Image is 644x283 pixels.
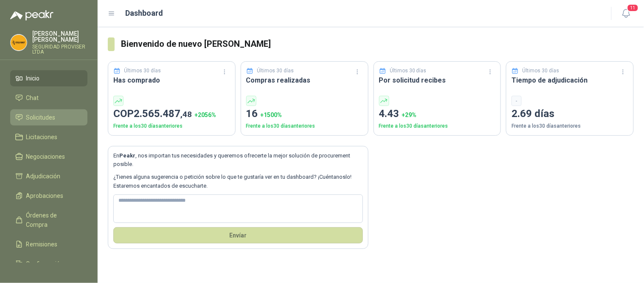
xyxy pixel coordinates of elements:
[246,122,363,130] p: Frente a los 30 días anteriores
[32,44,87,54] p: SEGURIDAD PROVISER LTDA
[10,236,87,252] a: Remisiones
[194,111,216,118] span: + 2056 %
[261,111,282,118] span: + 1500 %
[121,37,634,51] h3: Bienvenido de nuevo [PERSON_NAME]
[113,75,230,86] h3: Has comprado
[512,122,628,130] p: Frente a los 30 días anteriores
[126,7,163,19] h1: Dashboard
[402,111,417,118] span: + 29 %
[26,74,40,83] span: Inicio
[10,188,87,204] a: Aprobaciones
[379,122,496,130] p: Frente a los 30 días anteriores
[10,149,87,165] a: Negociaciones
[379,75,496,86] h3: Por solicitud recibes
[246,75,363,86] h3: Compras realizadas
[113,152,363,169] p: En , nos importan tus necesidades y queremos ofrecerte la mejor solución de procurement posible.
[257,67,294,75] p: Últimos 30 días
[619,6,634,21] button: 11
[32,31,87,43] p: [PERSON_NAME] [PERSON_NAME]
[113,227,363,243] button: Envíar
[26,93,39,103] span: Chat
[10,256,87,272] a: Configuración
[26,211,79,229] span: Órdenes de Compra
[390,67,427,75] p: Últimos 30 días
[26,191,64,200] span: Aprobaciones
[113,122,230,130] p: Frente a los 30 días anteriores
[379,106,496,122] p: 4.43
[246,106,363,122] p: 16
[10,129,87,145] a: Licitaciones
[523,67,560,75] p: Últimos 30 días
[180,109,192,119] span: ,48
[26,132,58,142] span: Licitaciones
[113,173,363,190] p: ¿Tienes alguna sugerencia o petición sobre lo que te gustaría ver en tu dashboard? ¡Cuéntanoslo! ...
[512,106,628,122] p: 2.69 días
[10,10,53,20] img: Logo peakr
[10,109,87,126] a: Solicitudes
[627,4,639,12] span: 11
[26,152,65,161] span: Negociaciones
[10,70,87,86] a: Inicio
[26,259,64,269] span: Configuración
[113,106,230,122] p: COP
[512,96,522,106] div: -
[11,34,27,51] img: Company Logo
[10,90,87,106] a: Chat
[26,172,61,181] span: Adjudicación
[26,113,56,122] span: Solicitudes
[26,240,58,249] span: Remisiones
[124,67,161,75] p: Últimos 30 días
[119,152,135,159] b: Peakr
[10,168,87,184] a: Adjudicación
[512,75,628,86] h3: Tiempo de adjudicación
[10,207,87,233] a: Órdenes de Compra
[134,108,192,120] span: 2.565.487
